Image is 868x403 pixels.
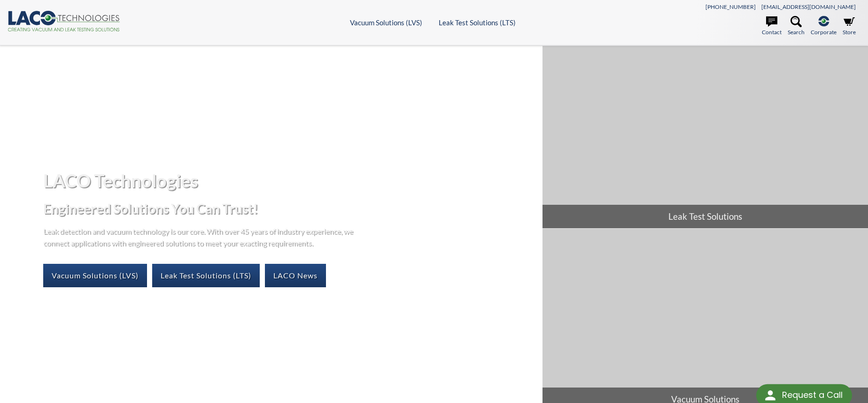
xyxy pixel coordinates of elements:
a: Store [843,16,856,37]
a: [EMAIL_ADDRESS][DOMAIN_NAME] [761,3,856,10]
a: [PHONE_NUMBER] [705,3,756,10]
a: Vacuum Solutions (LVS) [350,18,422,27]
span: Corporate [811,28,837,37]
h1: LACO Technologies [43,169,535,192]
p: Leak detection and vacuum technology is our core. With over 45 years of industry experience, we c... [43,225,358,249]
span: Leak Test Solutions [542,205,868,228]
img: round button [763,388,778,403]
a: Leak Test Solutions (LTS) [152,264,260,287]
a: LACO News [265,264,326,287]
a: Leak Test Solutions (LTS) [439,18,516,27]
a: Leak Test Solutions [542,46,868,228]
a: Search [788,16,805,37]
h2: Engineered Solutions You Can Trust! [43,200,535,217]
a: Vacuum Solutions (LVS) [43,264,147,287]
a: Contact [762,16,782,37]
